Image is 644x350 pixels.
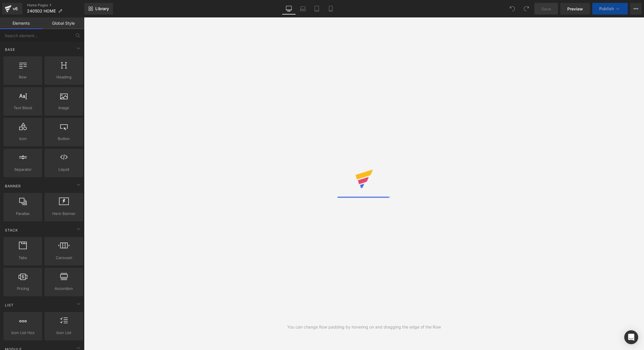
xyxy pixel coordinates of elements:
[5,330,40,336] span: Icon List Hoz
[46,211,81,217] span: Hero Banner
[46,286,81,292] span: Accordion
[507,3,518,15] button: Undo
[95,6,109,11] span: Library
[287,324,441,330] div: You can change Row padding by hovering on and dragging the edge of the Row
[4,47,16,52] span: Base
[4,183,22,189] span: Banner
[12,5,19,12] div: v6
[624,330,638,344] div: Open Intercom Messenger
[46,255,81,261] span: Carousel
[5,105,40,111] span: Text Block
[567,6,583,12] span: Preview
[324,3,338,15] a: Mobile
[46,74,81,80] span: Heading
[46,166,81,173] span: Liquid
[27,9,56,13] span: 240502 HOME
[84,3,113,15] a: New Library
[5,74,40,80] span: Row
[282,3,296,15] a: Desktop
[541,6,551,12] span: Save
[5,255,40,261] span: Tabs
[42,17,84,29] a: Global Style
[599,6,614,11] span: Publish
[592,3,628,15] button: Publish
[46,330,81,336] span: Icon List
[46,136,81,142] span: Button
[560,3,590,15] a: Preview
[5,136,40,142] span: Icon
[4,302,14,308] span: List
[520,3,532,15] button: Redo
[5,211,40,217] span: Parallax
[2,3,22,15] a: v6
[4,227,19,233] span: Stack
[46,105,81,111] span: Image
[27,3,84,8] a: Home Pages
[5,286,40,292] span: Pricing
[310,3,324,15] a: Tablet
[630,3,642,15] button: More
[296,3,310,15] a: Laptop
[5,166,40,173] span: Separator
